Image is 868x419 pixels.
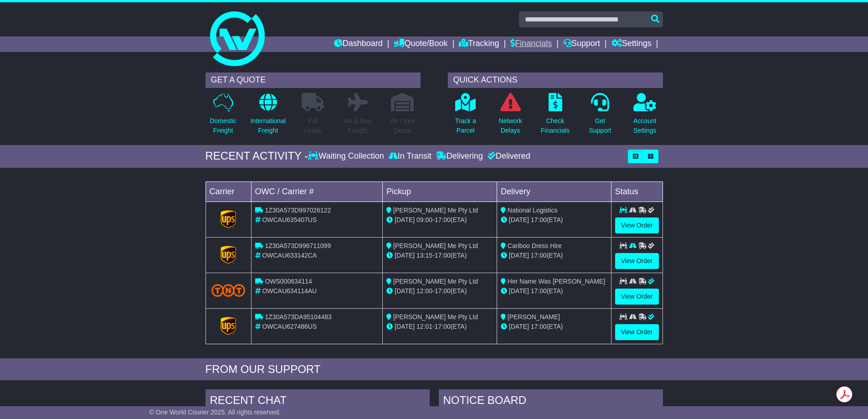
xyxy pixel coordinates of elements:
p: Get Support [589,116,611,135]
span: [PERSON_NAME] Me Pty Ltd [393,313,478,321]
span: [DATE] [395,287,415,295]
div: (ETA) [501,286,607,296]
a: InternationalFreight [250,93,286,140]
td: OWC / Carrier # [251,181,383,202]
p: Network Delays [498,116,522,135]
span: 17:00 [435,252,451,259]
p: Track a Parcel [455,116,476,135]
a: View Order [615,324,659,340]
span: 17:00 [435,323,451,330]
span: [DATE] [509,216,529,223]
span: 12:01 [416,323,432,330]
span: 13:15 [416,252,432,259]
span: 17:00 [531,323,547,330]
img: GetCarrierServiceLogo [221,317,236,335]
div: Delivered [485,151,530,161]
span: OWCAU627486US [262,323,317,330]
span: National Logistics [508,207,558,214]
a: CheckFinancials [540,93,570,140]
div: NOTICE BOARD [439,389,663,414]
a: View Order [615,289,659,305]
span: 17:00 [435,216,451,223]
div: Waiting Collection [308,151,386,161]
span: [PERSON_NAME] [508,313,560,321]
p: Domestic Freight [210,116,236,135]
td: Carrier [205,181,251,202]
div: GET A QUOTE [205,72,421,88]
p: Air / Sea Depot [390,116,415,135]
a: View Order [615,253,659,269]
a: View Order [615,217,659,233]
a: Quote/Book [394,36,447,52]
img: TNT_Domestic.png [211,284,246,296]
div: RECENT ACTIVITY - [205,150,308,163]
div: (ETA) [501,215,607,225]
span: [DATE] [395,216,415,223]
div: - (ETA) [386,215,493,225]
span: © One World Courier 2025. All rights reserved. [149,409,281,416]
span: 17:00 [531,287,547,295]
span: 1Z30A573DA95104483 [265,313,331,321]
span: 17:00 [531,252,547,259]
a: DomesticFreight [209,93,236,140]
a: Track aParcel [455,93,477,140]
div: - (ETA) [386,251,493,260]
a: Financials [510,36,552,52]
td: Delivery [497,181,611,202]
span: [PERSON_NAME] Me Pty Ltd [393,278,478,285]
span: [PERSON_NAME] Me Pty Ltd [393,207,478,214]
div: Delivering [434,151,485,161]
span: 17:00 [435,287,451,295]
span: OWCAU635407US [262,216,317,223]
span: [DATE] [395,323,415,330]
div: (ETA) [501,251,607,260]
div: - (ETA) [386,322,493,331]
a: GetSupport [588,93,611,140]
span: 12:00 [416,287,432,295]
span: Cariboo Dress Hire [508,242,562,249]
a: Support [563,36,600,52]
td: Pickup [383,181,497,202]
span: 1Z30A573D996711099 [265,242,331,249]
span: [DATE] [509,323,529,330]
div: QUICK ACTIONS [448,72,663,88]
span: [PERSON_NAME] Me Pty Ltd [393,242,478,249]
div: - (ETA) [386,286,493,296]
p: International Freight [251,116,286,135]
p: Air & Sea Freight [344,116,371,135]
p: Account Settings [633,116,657,135]
a: Settings [611,36,652,52]
p: Check Financials [541,116,570,135]
div: RECENT CHAT [205,389,430,414]
span: 1Z30A573D997026122 [265,207,331,214]
a: Tracking [459,36,499,52]
span: Her Name Was [PERSON_NAME] [508,278,605,285]
span: [DATE] [509,287,529,295]
div: FROM OUR SUPPORT [205,363,663,376]
td: Status [611,181,663,202]
span: 17:00 [531,216,547,223]
img: GetCarrierServiceLogo [221,210,236,228]
a: Dashboard [334,36,383,52]
span: [DATE] [509,252,529,259]
div: (ETA) [501,322,607,331]
a: NetworkDelays [498,93,522,140]
span: [DATE] [395,252,415,259]
img: GetCarrierServiceLogo [221,246,236,264]
div: In Transit [386,151,434,161]
p: Full Loads [302,116,324,135]
span: OWCAU633142CA [262,252,317,259]
span: OWCAU634114AU [262,287,317,295]
span: 09:00 [416,216,432,223]
span: OWS000634114 [265,278,312,285]
a: AccountSettings [633,93,657,140]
